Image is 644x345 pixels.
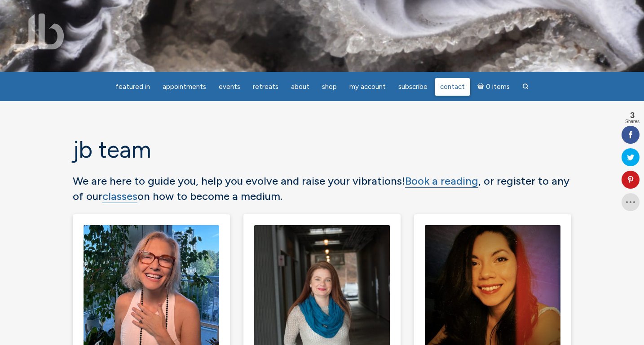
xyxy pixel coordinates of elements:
a: My Account [344,78,391,96]
a: classes [102,190,137,203]
span: Subscribe [398,83,428,91]
span: Shop [322,83,337,91]
a: Cart0 items [472,77,515,96]
span: 3 [625,111,640,119]
i: Cart [477,83,486,91]
span: Shares [625,119,640,124]
a: Events [213,78,246,96]
span: Events [219,83,240,91]
span: featured in [115,83,150,91]
span: Appointments [163,83,206,91]
a: Contact [435,78,470,96]
span: Contact [440,83,465,91]
a: Retreats [247,78,284,96]
span: Retreats [253,83,278,91]
a: Shop [317,78,342,96]
h1: JB Team [73,137,571,163]
span: About [291,83,309,91]
h5: We are here to guide you, help you evolve and raise your vibrations! , or register to any of our ... [73,173,571,203]
span: 0 items [486,84,510,90]
a: Subscribe [393,78,433,96]
a: About [286,78,315,96]
img: Jamie Butler. The Everyday Medium [13,13,64,49]
a: Appointments [157,78,212,96]
span: My Account [349,83,386,91]
a: featured in [110,78,155,96]
a: Book a reading [405,174,478,188]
